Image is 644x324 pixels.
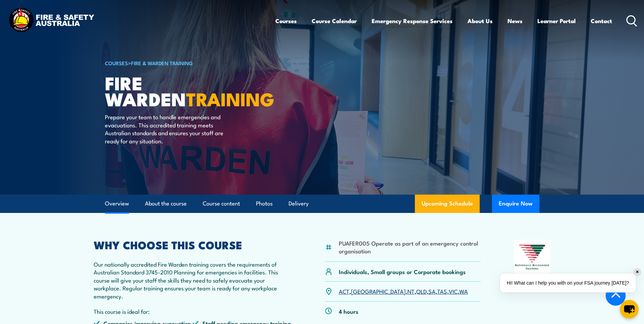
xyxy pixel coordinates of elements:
[416,287,427,295] a: QLD
[339,287,349,295] a: ACT
[428,287,436,295] a: SA
[105,75,273,106] h1: Fire Warden
[372,12,453,30] a: Emergency Response Services
[289,195,309,213] a: Delivery
[145,195,187,213] a: About the course
[339,239,481,255] li: PUAFER005 Operate as part of an emergency control organisation
[467,12,493,30] a: About Us
[94,260,292,300] p: Our nationally accredited Fire Warden training covers the requirements of Australian Standard 374...
[537,12,576,30] a: Learner Portal
[105,59,128,67] a: COURSES
[105,59,273,67] h6: >
[492,195,539,213] button: Enquire Now
[351,287,406,295] a: [GEOGRAPHIC_DATA]
[131,59,193,67] a: Fire & Warden Training
[508,12,522,30] a: News
[94,240,292,249] h2: WHY CHOOSE THIS COURSE
[514,240,551,274] img: Nationally Recognised Training logo.
[633,268,641,276] div: ✕
[186,84,274,112] strong: TRAINING
[449,287,458,295] a: VIC
[459,287,468,295] a: WA
[105,195,129,213] a: Overview
[500,273,636,292] div: Hi! What can I help you with on your FSA journey [DATE]?
[339,287,468,295] p: , , , , , , ,
[94,307,292,315] p: This course is ideal for:
[620,300,639,319] button: chat-button
[275,12,297,30] a: Courses
[105,113,229,145] p: Prepare your team to handle emergencies and evacuations. This accredited training meets Australia...
[256,195,273,213] a: Photos
[203,195,240,213] a: Course content
[339,307,358,315] p: 4 hours
[339,268,466,275] p: Individuals, Small groups or Corporate bookings
[437,287,447,295] a: TAS
[591,12,612,30] a: Contact
[415,195,480,213] a: Upcoming Schedule
[407,287,415,295] a: NT
[312,12,357,30] a: Course Calendar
